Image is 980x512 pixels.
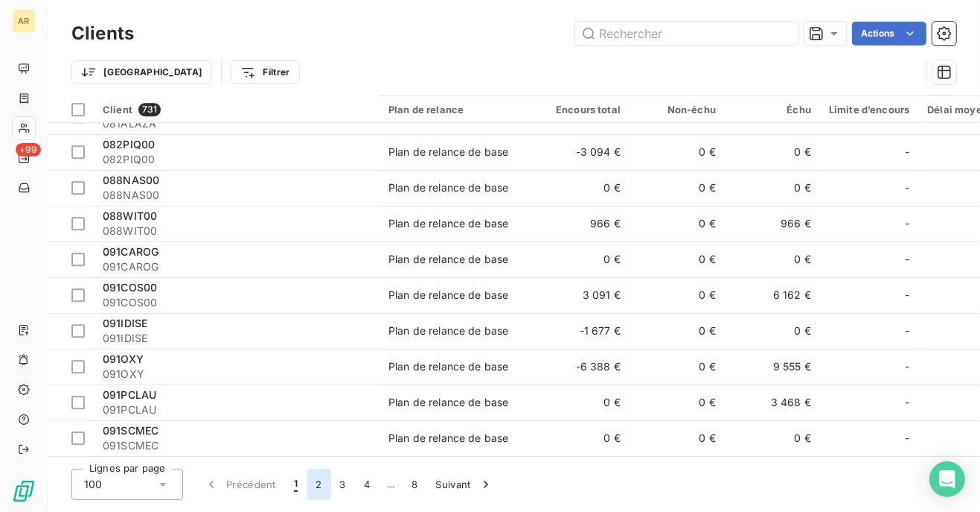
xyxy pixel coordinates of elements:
[630,385,725,420] td: 0 €
[379,473,403,496] span: …
[103,116,371,131] span: 081ALAZA
[630,170,725,206] td: 0 €
[103,245,158,258] span: 091CAROG
[388,180,508,195] div: Plan de relance de base
[103,104,132,116] span: Client
[71,20,134,47] h3: Clients
[103,367,371,382] span: 091OXY
[630,241,725,277] td: 0 €
[16,143,41,157] span: +99
[103,353,144,365] span: 091OXY
[388,145,508,159] div: Plan de relance de base
[195,469,285,500] button: Précédent
[905,252,909,267] span: -
[725,313,820,349] td: 0 €
[103,209,157,222] span: 088WIT00
[84,477,102,492] span: 100
[388,395,508,410] div: Plan de relance de base
[71,60,212,84] button: [GEOGRAPHIC_DATA]
[725,134,820,170] td: 0 €
[630,206,725,241] td: 0 €
[905,395,909,410] span: -
[630,349,725,385] td: 0 €
[103,138,155,151] span: 082PIQ00
[905,431,909,446] span: -
[427,469,502,500] button: Suivant
[103,424,158,437] span: 091SCMEC
[630,277,725,313] td: 0 €
[103,188,371,203] span: 088NAS00
[929,461,965,497] div: Open Intercom Messenger
[829,104,909,116] div: Limite d’encours
[12,146,35,170] a: +99
[905,288,909,303] span: -
[294,477,298,492] span: 1
[725,241,820,277] td: 0 €
[630,313,725,349] td: 0 €
[12,479,36,503] img: Logo LeanPay
[103,174,159,186] span: 088NAS00
[355,469,379,500] button: 4
[388,323,508,338] div: Plan de relance de base
[534,349,630,385] td: -6 388 €
[905,145,909,159] span: -
[905,180,909,195] span: -
[307,469,330,500] button: 2
[388,288,508,303] div: Plan de relance de base
[388,359,508,374] div: Plan de relance de base
[534,385,630,420] td: 0 €
[630,134,725,170] td: 0 €
[285,469,307,500] button: 1
[388,216,508,231] div: Plan de relance de base
[543,104,621,116] div: Encours total
[103,317,147,329] span: 091IDISE
[331,469,355,500] button: 3
[103,402,371,417] span: 091PCLAU
[103,259,371,274] span: 091CAROG
[734,104,811,116] div: Échu
[575,22,798,45] input: Rechercher
[103,295,371,310] span: 091COS00
[231,60,299,84] button: Filtrer
[138,103,161,116] span: 731
[403,469,426,500] button: 8
[534,313,630,349] td: -1 677 €
[388,104,525,116] div: Plan de relance
[534,170,630,206] td: 0 €
[103,438,371,453] span: 091SCMEC
[534,206,630,241] td: 966 €
[725,349,820,385] td: 9 555 €
[534,134,630,170] td: -3 094 €
[103,152,371,167] span: 082PIQ00
[103,388,156,401] span: 091PCLAU
[534,241,630,277] td: 0 €
[103,224,371,238] span: 088WIT00
[534,420,630,456] td: 0 €
[12,9,36,33] div: AR
[725,420,820,456] td: 0 €
[725,277,820,313] td: 6 162 €
[905,323,909,338] span: -
[103,281,157,294] span: 091COS00
[388,431,508,446] div: Plan de relance de base
[905,216,909,231] span: -
[103,331,371,346] span: 091IDISE
[725,170,820,206] td: 0 €
[725,206,820,241] td: 966 €
[638,104,716,116] div: Non-échu
[905,359,909,374] span: -
[534,277,630,313] td: 3 091 €
[388,252,508,267] div: Plan de relance de base
[725,385,820,420] td: 3 468 €
[630,420,725,456] td: 0 €
[852,22,926,45] button: Actions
